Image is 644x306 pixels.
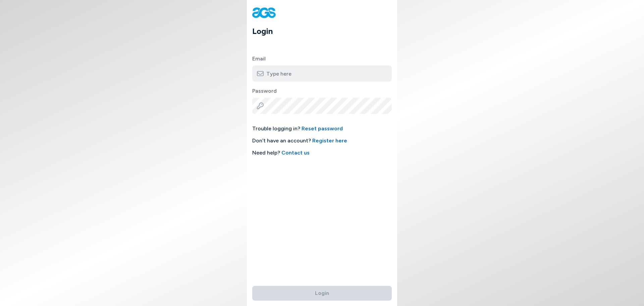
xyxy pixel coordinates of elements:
a: Register here [312,137,347,144]
h1: Login [252,25,397,37]
a: Contact us [281,149,310,156]
span: Don’t have an account? [252,137,392,145]
label: Email [252,55,392,63]
input: Type here [252,65,392,82]
a: Reset password [302,125,343,132]
label: Password [252,87,392,95]
span: Need help? [252,149,392,157]
button: Login [252,286,392,301]
span: Trouble logging in? [252,125,392,133]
